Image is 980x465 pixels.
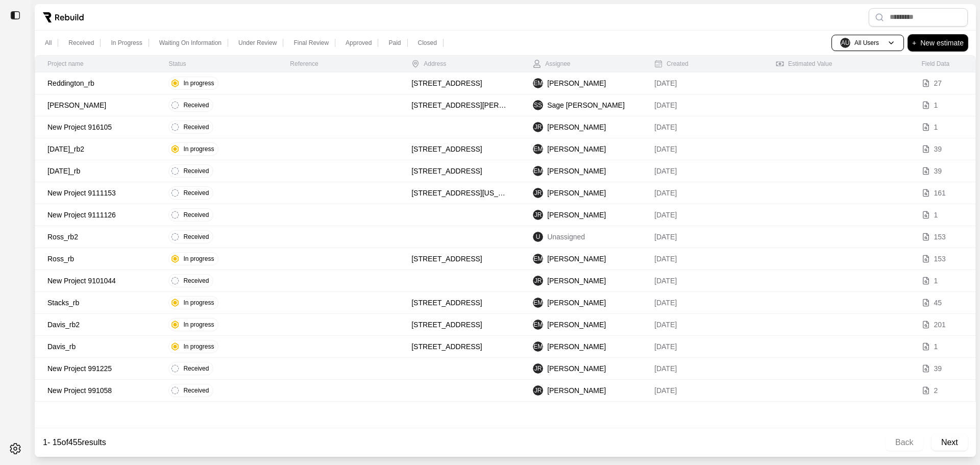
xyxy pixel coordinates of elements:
[183,364,209,373] p: Received
[533,254,543,264] span: EM
[171,145,179,153] img: in-progress.svg
[171,321,179,329] img: in-progress.svg
[932,434,968,451] button: Next
[934,363,942,374] p: 39
[547,78,606,88] p: [PERSON_NAME]
[399,94,521,116] td: [STREET_ADDRESS][PERSON_NAME]
[547,100,625,110] p: Sage [PERSON_NAME]
[533,166,543,176] span: EM
[47,320,144,330] p: Davis_rb2
[183,299,214,307] p: In progress
[183,255,214,263] p: In progress
[908,35,968,51] button: +New estimate
[183,386,209,395] p: Received
[547,144,606,154] p: [PERSON_NAME]
[934,210,938,220] p: 1
[934,232,946,242] p: 153
[547,232,585,242] p: Unassigned
[183,233,209,241] p: Received
[290,60,318,68] div: Reference
[922,60,950,68] div: Field Data
[533,276,543,286] span: JR
[47,298,144,308] p: Stacks_rb
[547,341,606,352] p: [PERSON_NAME]
[654,60,689,68] div: Created
[238,39,277,47] p: Under Review
[654,100,751,110] p: [DATE]
[654,298,751,308] p: [DATE]
[654,276,751,286] p: [DATE]
[183,211,209,219] p: Received
[547,122,606,132] p: [PERSON_NAME]
[934,385,938,396] p: 2
[43,436,106,449] p: 1 - 15 of 455 results
[533,341,543,352] span: EM
[47,100,144,110] p: [PERSON_NAME]
[399,336,521,358] td: [STREET_ADDRESS]
[183,123,209,131] p: Received
[533,385,543,396] span: JR
[654,188,751,198] p: [DATE]
[654,363,751,374] p: [DATE]
[47,144,144,154] p: [DATE]_rb2
[183,101,209,109] p: Received
[111,39,142,47] p: In Progress
[399,138,521,160] td: [STREET_ADDRESS]
[547,298,606,308] p: [PERSON_NAME]
[934,254,946,264] p: 153
[654,144,751,154] p: [DATE]
[183,167,209,175] p: Received
[183,321,214,329] p: In progress
[47,166,144,176] p: [DATE]_rb
[654,166,751,176] p: [DATE]
[171,299,179,307] img: in-progress.svg
[183,145,214,153] p: In progress
[399,72,521,94] td: [STREET_ADDRESS]
[840,38,850,48] span: AU
[654,254,751,264] p: [DATE]
[533,78,543,88] span: EM
[388,39,401,47] p: Paid
[47,232,144,242] p: Ross_rb2
[934,166,942,176] p: 39
[159,39,222,47] p: Waiting On Information
[934,144,942,154] p: 39
[547,363,606,374] p: [PERSON_NAME]
[47,210,144,220] p: New Project 9111126
[934,320,946,330] p: 201
[533,320,543,330] span: EM
[171,79,179,87] img: in-progress.svg
[934,78,942,88] p: 27
[654,385,751,396] p: [DATE]
[533,188,543,198] span: JR
[47,122,144,132] p: New Project 916105
[934,100,938,110] p: 1
[533,122,543,132] span: JR
[183,79,214,87] p: In progress
[547,210,606,220] p: [PERSON_NAME]
[399,314,521,336] td: [STREET_ADDRESS]
[547,276,606,286] p: [PERSON_NAME]
[654,232,751,242] p: [DATE]
[399,248,521,270] td: [STREET_ADDRESS]
[934,298,942,308] p: 45
[654,341,751,352] p: [DATE]
[654,78,751,88] p: [DATE]
[183,342,214,351] p: In progress
[533,298,543,308] span: EM
[547,166,606,176] p: [PERSON_NAME]
[654,320,751,330] p: [DATE]
[346,39,372,47] p: Approved
[934,188,946,198] p: 161
[45,39,52,47] p: All
[47,341,144,352] p: Davis_rb
[47,78,144,88] p: Reddington_rb
[934,276,938,286] p: 1
[934,341,938,352] p: 1
[533,232,543,242] span: U
[168,60,186,68] div: Status
[533,60,570,68] div: Assignee
[547,320,606,330] p: [PERSON_NAME]
[183,277,209,285] p: Received
[183,189,209,197] p: Received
